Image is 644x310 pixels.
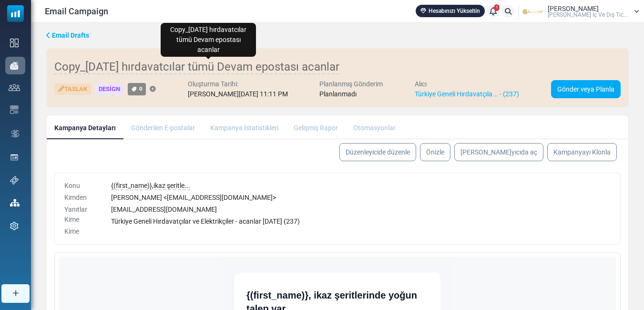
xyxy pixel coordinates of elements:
[150,86,156,93] a: Etiket Ekle
[64,227,100,237] div: Kime
[319,90,357,98] span: Planlanmadı
[339,143,416,161] a: Düzenleyicide düzenle
[10,176,19,185] img: support-icon.svg
[454,143,543,161] a: [PERSON_NAME]yıcıda aç
[10,62,19,70] img: campaigns-icon-active.png
[416,5,485,17] a: Hesabınızı Yükseltin
[7,5,24,22] img: mailsoftly_icon_blue_white.svg
[64,181,100,191] div: Konu
[487,5,500,18] a: 1
[319,79,383,89] div: Planlanmış Gönderim
[111,217,300,225] span: Türkiye Geneli Hırdavatçılar ve Elektrikçiler - acanlar [DATE] (237)
[111,205,611,215] div: [EMAIL_ADDRESS][DOMAIN_NAME]
[64,193,100,203] div: Kimden
[188,89,288,99] div: [PERSON_NAME][DATE] 11:11 PM
[128,83,146,95] a: 0
[161,23,256,57] div: Copy_[DATE] hırdavatcılar tümü Devam epostası acanlar
[10,105,19,114] img: email-templates-icon.svg
[45,5,108,18] span: Email Campaign
[10,128,20,139] img: workflow.svg
[9,84,20,91] img: contacts-icon.svg
[111,182,190,190] span: {(first_name)},ikaz şeritle...
[521,4,545,19] img: User Logo
[47,115,123,139] a: Kampanya Detayları
[188,79,288,89] div: Oluşturma Tarihi:
[95,83,124,95] div: Design
[54,83,91,95] div: Taslak
[111,193,611,203] div: [PERSON_NAME] < [EMAIL_ADDRESS][DOMAIN_NAME] >
[548,5,599,12] span: [PERSON_NAME]
[52,31,89,39] span: translation missing: tr.ms_sidebar.email_drafts
[548,12,628,18] span: [PERSON_NAME] İç Ve Dış Tic...
[494,4,500,11] span: 1
[10,153,19,162] img: landing_pages.svg
[10,39,19,47] img: dashboard-icon.svg
[46,31,89,41] a: Email Drafts
[420,143,450,161] a: Önizle
[415,79,519,89] div: Alıcı
[547,143,617,161] a: Kampanyayı Klonla
[139,85,143,92] span: 0
[415,90,519,98] a: Türkiye Geneli Hırdavatçıla... - (237)
[10,222,19,230] img: settings-icon.svg
[54,60,339,74] span: Copy_[DATE] hırdavatcılar tümü Devam epostası acanlar
[521,4,639,19] a: User Logo [PERSON_NAME] [PERSON_NAME] İç Ve Dış Tic...
[64,205,100,225] div: Yanıtlar Kime
[551,80,621,98] a: Gönder veya Planla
